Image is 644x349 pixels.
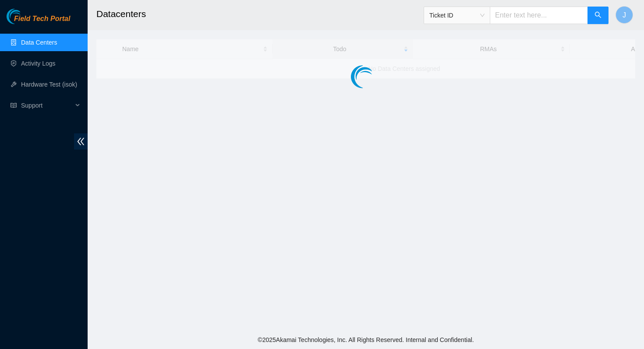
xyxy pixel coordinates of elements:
span: Field Tech Portal [14,15,70,23]
a: Hardware Test (isok) [21,81,77,88]
button: search [587,7,609,24]
span: Support [21,97,73,114]
img: Akamai Technologies [7,9,44,24]
span: read [11,102,17,108]
span: double-left [74,133,88,150]
span: Ticket ID [429,9,485,22]
a: Akamai TechnologiesField Tech Portal [7,16,70,27]
input: Enter text here... [490,7,588,24]
a: Activity Logs [21,60,56,67]
footer: © 2025 Akamai Technologies, Inc. All Rights Reserved. Internal and Confidential. [88,331,644,349]
span: J [623,10,626,21]
button: J [616,6,633,24]
span: search [594,11,602,20]
a: Data Centers [21,39,57,46]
